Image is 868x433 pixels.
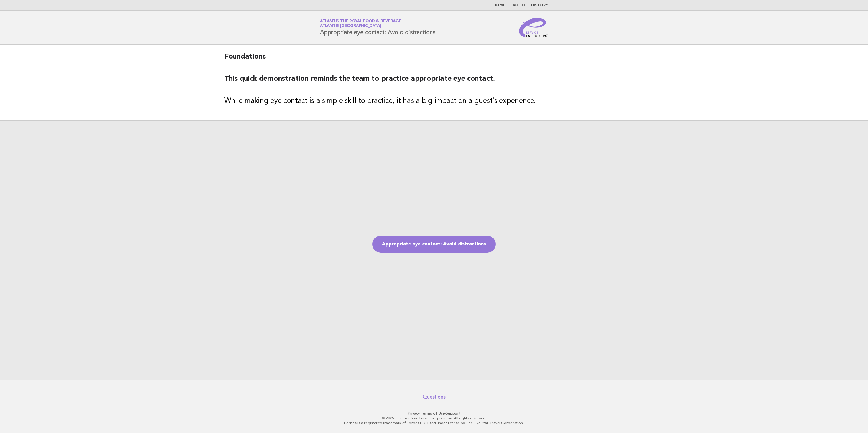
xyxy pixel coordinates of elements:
[493,4,505,7] a: Home
[320,24,381,28] span: Atlantis [GEOGRAPHIC_DATA]
[224,74,644,89] h2: This quick demonstration reminds the team to practice appropriate eye contact.
[249,421,619,425] p: Forbes is a registered trademark of Forbes LLC used under license by The Five Star Travel Corpora...
[320,19,401,28] a: Atlantis the Royal Food & BeverageAtlantis [GEOGRAPHIC_DATA]
[531,4,548,7] a: History
[519,18,548,37] img: Service Energizers
[510,4,526,7] a: Profile
[249,411,619,416] p: · ·
[446,411,461,415] a: Support
[421,411,445,415] a: Terms of Use
[423,394,446,400] a: Questions
[224,96,644,106] h3: While making eye contact is a simple skill to practice, it has a big impact on a guest's experience.
[372,236,496,253] a: Appropriate eye contact: Avoid distractions
[320,20,435,35] h1: Appropriate eye contact: Avoid distractions
[224,52,644,67] h2: Foundations
[249,416,619,421] p: © 2025 The Five Star Travel Corporation. All rights reserved.
[408,411,420,415] a: Privacy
